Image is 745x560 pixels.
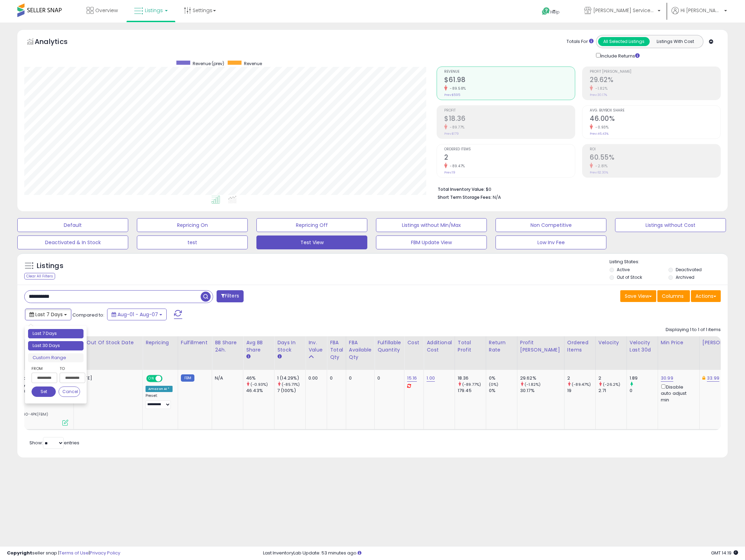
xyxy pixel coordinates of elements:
[590,70,720,74] span: Profit [PERSON_NAME]
[598,339,624,346] div: Velocity
[308,375,322,381] div: 0.00
[28,329,84,338] li: Last 7 Days
[489,382,499,387] small: (0%)
[277,375,305,381] div: 1 (14.29%)
[661,375,673,382] a: 30.99
[215,339,240,354] div: BB Share 24h.
[542,7,550,16] i: Get Help
[17,218,128,232] button: Default
[630,375,658,381] div: 1.89
[536,2,573,23] a: Help
[458,388,486,394] div: 179.45
[146,339,175,346] div: Repricing
[691,290,721,302] button: Actions
[137,218,248,232] button: Repricing On
[444,70,575,74] span: Revenue
[444,148,575,151] span: Ordered Items
[277,339,303,354] div: Days In Stock
[60,365,80,372] label: To
[567,339,593,354] div: Ordered Items
[161,376,173,382] span: OFF
[681,7,722,14] span: Hi [PERSON_NAME]
[147,376,156,382] span: ON
[28,353,84,363] li: Custom Range
[496,218,606,232] button: Non Competitive
[496,235,606,249] button: Low Inv Fee
[181,374,194,382] small: FBM
[37,261,63,271] h5: Listings
[438,186,485,192] b: Total Inventory Value:
[630,339,655,354] div: Velocity Last 30d
[447,125,465,130] small: -89.77%
[567,388,595,394] div: 19
[590,132,608,136] small: Prev: 46.43%
[591,52,648,60] div: Include Returns
[598,388,626,394] div: 2.71
[617,274,642,280] label: Out of Stock
[117,311,158,318] span: Aug-01 - Aug-07
[590,148,720,151] span: ROI
[59,386,80,397] button: Cancel
[593,125,608,130] small: -0.93%
[330,339,343,361] div: FBA Total Qty
[661,383,694,403] div: Disable auto adjust min
[77,339,140,346] div: Est. Out Of Stock Date
[246,388,274,394] div: 46.43%
[661,339,696,346] div: Min Price
[282,382,300,387] small: (-85.71%)
[620,290,656,302] button: Save View
[35,37,81,48] h5: Analytics
[29,439,79,446] span: Show: entries
[349,339,371,361] div: FBA Available Qty
[489,375,517,381] div: 0%
[377,375,399,381] div: 0
[493,194,501,201] span: N/A
[617,267,630,273] label: Active
[610,259,728,265] p: Listing States:
[590,115,720,124] h2: 46.00%
[217,290,244,302] button: Filters
[593,163,607,169] small: -2.81%
[666,327,721,333] div: Displaying 1 to 1 of 1 items
[444,153,575,163] h2: 2
[246,354,250,360] small: Avg BB Share.
[520,339,561,354] div: Profit [PERSON_NAME]
[567,38,594,45] div: Totals For
[676,274,694,280] label: Archived
[615,218,726,232] button: Listings without Cost
[72,312,104,318] span: Compared to:
[702,339,744,346] div: [PERSON_NAME]
[256,218,367,232] button: Repricing Off
[438,185,716,193] li: $0
[598,37,650,46] button: All Selected Listings
[137,235,248,249] button: test
[32,386,56,397] button: Set
[77,375,137,381] p: [DATE]
[444,115,575,124] h2: $18.36
[458,375,486,381] div: 18.36
[444,76,575,85] h2: $61.98
[145,7,163,14] span: Listings
[590,93,607,97] small: Prev: 30.17%
[593,7,656,14] span: [PERSON_NAME] Services LLC
[251,382,268,387] small: (-0.93%)
[277,388,305,394] div: 7 (100%)
[277,354,281,360] small: Days In Stock.
[215,375,238,381] div: N/A
[32,365,56,372] label: From
[427,375,435,382] a: 1.00
[458,339,483,354] div: Total Profit
[17,235,128,249] button: Deactivated & In Stock
[146,393,173,409] div: Preset:
[590,76,720,85] h2: 29.62%
[146,386,173,392] div: Amazon AI *
[444,170,455,175] small: Prev: 19
[603,382,620,387] small: (-26.2%)
[24,273,55,279] div: Clear All Filters
[246,375,274,381] div: 46%
[662,293,684,300] span: Columns
[444,109,575,113] span: Profit
[444,132,459,136] small: Prev: $179
[520,375,564,381] div: 29.62%
[489,388,517,394] div: 0%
